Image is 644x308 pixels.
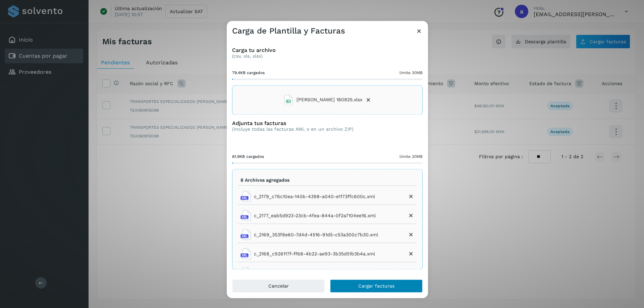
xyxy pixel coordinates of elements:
span: c_2168_c926117f-ff68-4b22-ae93-3b35d51b3b4a.xml [254,250,375,257]
h3: Carga tu archivo [232,47,423,53]
span: Cancelar [268,284,289,288]
button: Cancelar [232,279,325,293]
span: límite 30MB [399,153,423,160]
p: (Incluye todas las facturas XML o en un archivo ZIP) [232,126,354,132]
p: (csv, xls, xlsx) [232,53,423,59]
span: 79.4KB cargados [232,70,265,76]
h3: Adjunta tus facturas [232,120,354,126]
span: c_2169_353f8e60-7d4d-4516-91d5-c53a300c7b30.xml [254,231,378,238]
span: límite 30MB [399,70,423,76]
p: 8 Archivos agregados [240,177,289,183]
span: c_2179_c76c10ea-140b-4398-a040-e1173ffc600c.xml [254,193,375,200]
span: Cargar facturas [358,284,394,288]
button: Cargar facturas [330,279,423,293]
span: 61.9KB cargados [232,153,264,160]
span: c_2177_eab5d923-23cb-4fea-844a-0f2a7104ee16.xml [254,212,376,219]
span: [PERSON_NAME] 180925.xlsx [297,96,362,103]
h3: Carga de Plantilla y Facturas [232,26,345,36]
